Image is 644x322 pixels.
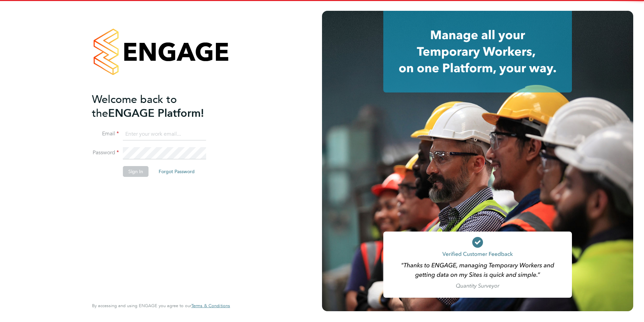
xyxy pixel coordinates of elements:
button: Forgot Password [153,166,200,177]
label: Email [92,130,119,137]
a: Terms & Conditions [191,303,230,308]
span: By accessing and using ENGAGE you agree to our [92,303,230,308]
label: Password [92,149,119,156]
span: Terms & Conditions [191,303,230,308]
h2: ENGAGE Platform! [92,92,223,120]
span: Welcome back to the [92,93,177,120]
input: Enter your work email... [123,128,206,140]
button: Sign In [123,166,149,177]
